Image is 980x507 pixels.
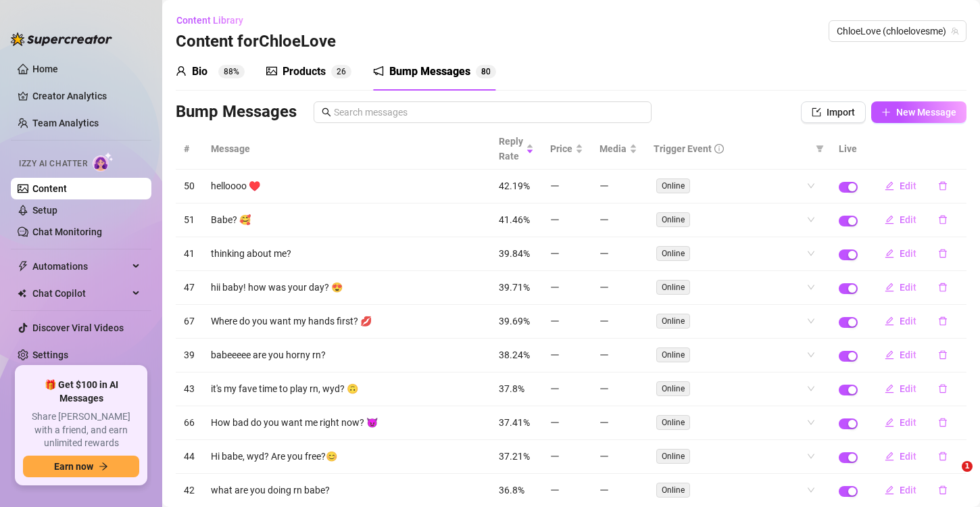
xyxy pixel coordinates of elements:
span: Edit [900,383,916,394]
span: delete [938,215,948,224]
td: Hi babe, wyd? Are you free?😊 [203,440,491,474]
span: minus [599,215,609,224]
a: Setup [32,205,57,216]
span: Online [656,483,690,498]
span: minus [550,181,560,191]
button: Edit [874,344,927,366]
span: edit [885,316,894,326]
a: Discover Viral Videos [32,322,124,333]
a: Home [32,64,58,74]
span: edit [885,384,894,393]
td: 50 [176,170,203,203]
span: delete [938,283,948,292]
span: import [812,107,821,117]
span: minus [599,181,609,191]
button: delete [927,243,958,264]
td: Where do you want my hands first? 💋 [203,305,491,339]
span: edit [885,418,894,427]
span: Edit [900,282,916,293]
span: filter [813,139,827,159]
td: 44 [176,440,203,474]
td: 51 [176,203,203,237]
th: Message [203,128,491,170]
td: 43 [176,372,203,406]
button: Edit [874,209,927,231]
span: 6 [341,67,346,76]
td: How bad do you want me right now? 😈 [203,406,491,440]
button: Edit [874,243,927,264]
span: Edit [900,316,916,327]
span: arrow-right [99,462,108,471]
span: minus [599,452,609,461]
span: delete [938,418,948,427]
div: Bio [192,64,207,80]
span: Edit [900,214,916,225]
span: delete [938,316,948,326]
span: minus [550,452,560,461]
button: delete [927,276,958,298]
td: Babe? 🥰 [203,203,491,237]
span: edit [885,283,894,292]
span: Online [656,178,690,193]
button: Edit [874,378,927,400]
span: Online [656,381,690,396]
span: Share [PERSON_NAME] with a friend, and earn unlimited rewards [23,410,139,450]
h3: Content for ChloeLove [176,31,336,53]
span: 39.71% [499,282,530,293]
button: delete [927,344,958,366]
span: notification [373,66,384,76]
span: Online [656,212,690,227]
div: Products [283,64,326,80]
span: edit [885,485,894,495]
img: Chat Copilot [18,289,26,298]
span: Edit [900,417,916,428]
td: hii baby! how was your day? 😍 [203,271,491,305]
span: user [176,66,187,76]
span: filter [816,145,824,153]
button: delete [927,412,958,433]
span: minus [599,316,609,326]
span: Edit [900,451,916,462]
button: delete [927,209,958,231]
span: 0 [486,67,491,76]
h3: Bump Messages [176,101,297,123]
th: Price [542,128,591,170]
sup: 80 [476,65,496,78]
td: 39 [176,339,203,372]
span: 37.8% [499,383,524,394]
span: minus [599,350,609,360]
span: Online [656,449,690,464]
span: Online [656,347,690,362]
span: minus [550,384,560,393]
td: 67 [176,305,203,339]
iframe: Intercom live chat [934,461,966,493]
span: New Message [896,107,956,118]
button: delete [927,175,958,197]
button: delete [927,445,958,467]
span: minus [550,283,560,292]
span: 38.24% [499,349,530,360]
span: Edit [900,248,916,259]
span: Media [599,141,627,156]
span: 37.41% [499,417,530,428]
span: Izzy AI Chatter [19,158,87,170]
button: New Message [871,101,966,123]
span: delete [938,249,948,258]
span: Edit [900,180,916,191]
button: Edit [874,175,927,197]
th: # [176,128,203,170]
span: minus [550,249,560,258]
th: Live [831,128,866,170]
span: Automations [32,256,128,277]
span: Content Library [176,15,243,26]
span: 1 [962,461,973,472]
span: minus [599,418,609,427]
button: Edit [874,310,927,332]
span: minus [550,418,560,427]
img: logo-BBDzfeDw.svg [11,32,112,46]
span: team [951,27,959,35]
span: delete [938,350,948,360]
th: Media [591,128,645,170]
button: Content Library [176,9,254,31]
span: minus [599,283,609,292]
